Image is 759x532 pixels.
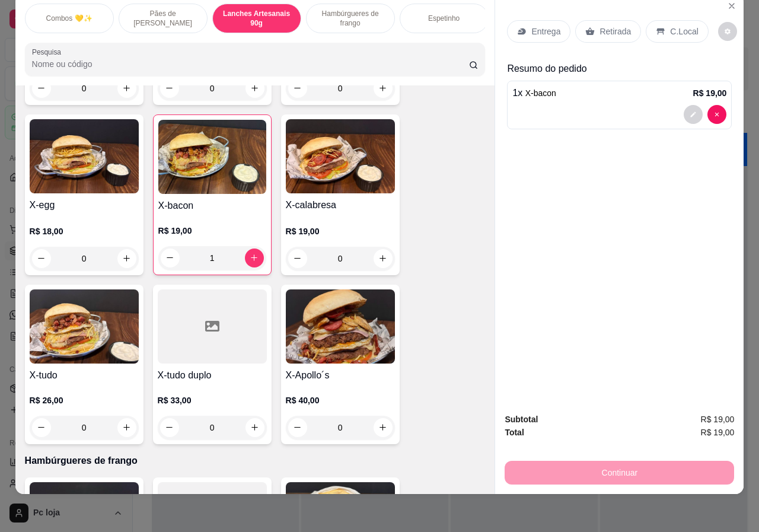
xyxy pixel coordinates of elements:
[693,87,727,99] p: R$ 19,00
[512,86,556,100] p: 1 x
[129,9,197,28] p: Pães de [PERSON_NAME]
[158,199,266,213] h4: X-bacon
[428,14,460,23] p: Espetinho
[286,225,395,237] p: R$ 19,00
[684,105,703,124] button: decrease-product-quantity
[32,58,469,70] input: Pesquisa
[505,415,538,424] strong: Subtotal
[30,198,139,212] h4: X-egg
[158,368,267,383] h4: X-tudo duplo
[286,394,395,406] p: R$ 40,00
[286,119,395,193] img: product-image
[599,26,631,37] p: Retirada
[286,289,395,364] img: product-image
[701,413,735,426] span: R$ 19,00
[222,9,291,28] p: Lanches Artesanais 90g
[718,22,737,41] button: decrease-product-quantity
[158,394,267,406] p: R$ 33,00
[30,119,139,193] img: product-image
[30,289,139,364] img: product-image
[525,88,556,98] span: X-bacon
[316,9,385,28] p: Hambúrgueres de frango
[158,120,266,194] img: product-image
[32,47,65,57] label: Pesquisa
[707,105,726,124] button: decrease-product-quantity
[505,428,524,437] strong: Total
[30,368,139,383] h4: X-tudo
[158,225,266,237] p: R$ 19,00
[46,14,93,23] p: Combos 💛✨
[286,368,395,383] h4: X-Apollo´s
[30,225,139,237] p: R$ 18,00
[25,454,486,468] p: Hambúrgueres de frango
[30,394,139,406] p: R$ 26,00
[286,198,395,212] h4: X-calabresa
[507,62,732,76] p: Resumo do pedido
[531,26,560,37] p: Entrega
[701,426,735,439] span: R$ 19,00
[670,26,698,37] p: C.Local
